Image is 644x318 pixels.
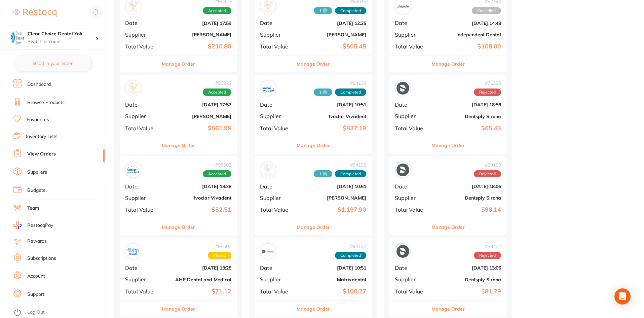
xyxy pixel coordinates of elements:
span: Completed [335,89,366,96]
span: RestocqPay [27,222,53,229]
button: Manage Order [297,219,330,235]
span: Date [125,183,159,189]
span: # 94138 [314,162,366,168]
b: [DATE] 17:57 [164,102,231,107]
b: [PERSON_NAME] [164,114,231,119]
div: Henry Schein Halas#95922AcceptedDate[DATE] 17:57Supplier[PERSON_NAME]Total Value$561.99Manage Order [120,75,237,154]
b: [PERSON_NAME] [164,32,231,37]
span: Date [260,183,294,189]
span: Total Value [125,125,159,131]
span: Rejected [474,89,501,96]
button: Manage Order [431,301,465,317]
p: Switch account [28,38,96,45]
a: Suppliers [27,169,47,176]
span: Completed [335,170,366,178]
span: Accepted [203,170,231,178]
span: Completed [335,252,366,259]
span: Supplier [125,276,159,282]
img: RestocqPay [13,221,22,229]
a: Budgets [27,187,45,194]
span: Date [395,183,428,189]
button: Manage Order [431,137,465,153]
img: Henry Schein Halas [127,82,140,95]
a: Dashboard [27,81,51,88]
span: Total Value [260,125,294,131]
button: Manage Order [297,56,330,72]
b: [DATE] 10:51 [299,102,366,107]
b: Ivoclar Vivadent [164,195,231,201]
span: Date [395,20,428,26]
span: Supplier [260,32,294,38]
span: Received [314,170,332,178]
a: Favourites [27,116,49,123]
b: $32.51 [164,206,231,213]
span: Total Value [395,43,428,49]
span: Placed [208,252,231,259]
b: [DATE] 14:48 [434,21,501,26]
span: Supplier [395,276,428,282]
button: Manage Order [297,137,330,153]
span: Supplier [260,113,294,119]
img: Matrixdental [262,245,274,258]
span: Supplier [260,276,294,282]
a: View Orders [27,151,56,157]
b: $98.14 [434,206,501,213]
b: [DATE] 18:06 [434,184,501,189]
img: Dentsply Sirona [396,164,409,176]
a: Restocq Logo [13,5,56,21]
b: $108.00 [434,43,501,50]
b: Dentsply Sirona [434,195,501,201]
button: Manage Order [162,301,195,317]
button: Manage Order [162,137,195,153]
b: [DATE] 13:06 [434,265,501,271]
span: # 95607 [208,244,231,249]
b: $71.12 [164,288,231,295]
button: Manage Order [162,56,195,72]
b: [DATE] 10:51 [299,265,366,271]
span: # 95608 [203,162,231,168]
span: # 39190 [474,162,501,168]
span: Supplier [125,195,159,201]
span: Total Value [260,43,294,49]
span: # 94137 [335,244,366,249]
b: Dentsply Sirona [434,114,501,119]
b: $505.48 [299,43,366,50]
button: Log Out [13,307,103,318]
img: Restocq Logo [13,9,56,17]
span: Supplier [395,113,428,119]
span: Accepted [203,7,231,14]
b: [DATE] 17:59 [164,21,231,26]
b: Ivoclar Vivadent [299,114,366,119]
b: [DATE] 12:25 [299,21,366,26]
span: Total Value [395,207,428,213]
a: Support [27,291,44,298]
img: Dentsply Sirona [396,245,409,258]
div: Open Intercom Messenger [614,288,631,305]
span: Total Value [125,288,159,294]
b: [DATE] 13:28 [164,265,231,271]
span: Accepted [203,89,231,96]
span: Supplier [125,32,159,38]
b: $1,197.90 [299,206,366,213]
span: Total Value [395,125,428,131]
span: # 38472 [474,244,501,249]
b: Independent Dental [434,32,501,37]
b: $65.43 [434,125,501,132]
b: Dentsply Sirona [434,277,501,282]
div: AHP Dental and Medical#95607PlacedDate[DATE] 13:28SupplierAHP Dental and MedicalTotal Value$71.12... [120,238,237,317]
b: [PERSON_NAME] [299,32,366,37]
span: Date [260,102,294,108]
img: Ivoclar Vivadent [262,82,274,95]
b: [PERSON_NAME] [299,195,366,201]
span: Supplier [260,195,294,201]
b: $210.80 [164,43,231,50]
span: Date [260,20,294,26]
span: Date [395,102,428,108]
div: Ivoclar Vivadent#95608AcceptedDate[DATE] 13:28SupplierIvoclar VivadentTotal Value$32.51Manage Order [120,156,237,236]
button: Manage Order [162,219,195,235]
span: Date [395,265,428,271]
a: Browse Products [27,99,65,106]
span: Total Value [395,288,428,294]
span: Date [125,102,159,108]
span: Received [314,7,332,14]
